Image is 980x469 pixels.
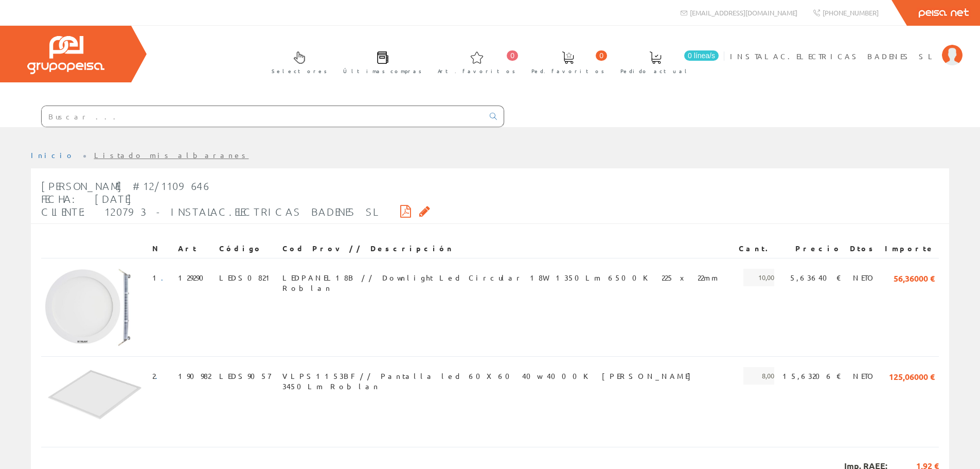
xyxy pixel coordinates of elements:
[730,43,963,53] a: INSTALAC.ELECTRICAS BADENES SL
[148,239,174,258] th: N
[261,43,332,80] a: Selectores
[684,50,719,61] span: 0 línea/s
[178,269,210,286] span: 129290
[846,239,881,258] th: Dtos
[278,239,735,258] th: Cod Prov // Descripción
[45,269,131,346] img: Foto artículo (165.92920353982x150)
[419,207,430,215] i: Solicitar por email copia firmada
[343,66,422,76] span: Últimas compras
[333,43,427,80] a: Últimas compras
[178,367,211,385] span: 190982
[219,367,271,385] span: LEDS9057
[174,239,215,258] th: Art
[152,269,170,286] span: 1
[215,239,278,258] th: Código
[45,367,144,422] img: Foto artículo (192x107.136)
[531,66,604,76] span: Ped. favoritos
[735,239,778,258] th: Cant.
[894,269,935,286] span: 56,36000 €
[596,50,607,61] span: 0
[790,269,842,286] span: 5,63640 €
[161,273,170,282] a: .
[41,180,376,218] span: [PERSON_NAME] #12/1109646 Fecha: [DATE] Cliente: 120793 - INSTALAC.ELECTRICAS BADENES SL
[152,367,164,385] span: 2
[27,36,104,74] img: Grupo Peisa
[42,106,484,127] input: Buscar ...
[778,239,846,258] th: Precio
[782,367,842,385] span: 15,63206 €
[690,8,797,17] span: [EMAIL_ADDRESS][DOMAIN_NAME]
[94,150,249,160] a: Listado mis albaranes
[743,269,774,286] span: 10,00
[823,8,879,17] span: [PHONE_NUMBER]
[282,269,730,286] span: LEDPANEL18B // Downlight Led Circular 18W 1350Lm 6500K 225 x 22mm Roblan
[743,367,774,385] span: 8,00
[889,367,935,385] span: 125,06000 €
[853,269,877,286] span: NETO
[853,367,877,385] span: NETO
[272,66,327,76] span: Selectores
[438,66,515,76] span: Art. favoritos
[155,371,164,380] a: .
[31,150,75,160] a: Inicio
[507,50,518,61] span: 0
[400,207,411,215] i: Descargar PDF
[282,367,730,385] span: VLPS1153BF // Pantalla led 60X60 40w 4000K [PERSON_NAME] 3450Lm Roblan
[730,51,937,61] span: INSTALAC.ELECTRICAS BADENES SL
[620,66,690,76] span: Pedido actual
[219,269,274,286] span: LEDS0821
[881,239,939,258] th: Importe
